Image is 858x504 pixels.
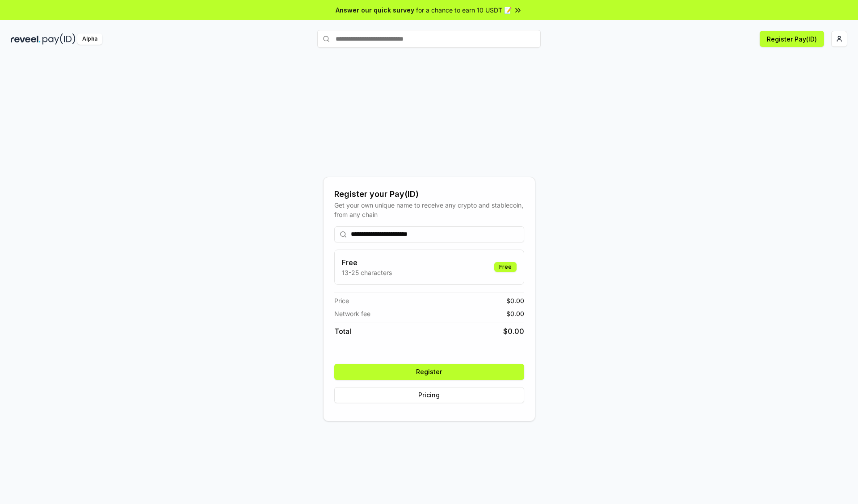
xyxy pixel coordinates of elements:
[334,364,524,380] button: Register
[334,296,349,305] span: Price
[336,5,414,15] span: Answer our quick survey
[42,33,76,45] img: pay_id
[506,296,524,305] span: $ 0.00
[416,5,512,15] span: for a chance to earn 10 USDT 📝
[334,309,370,318] span: Network fee
[506,309,524,318] span: $ 0.00
[760,31,824,47] button: Register Pay(ID)
[503,326,524,337] span: $ 0.00
[11,33,41,45] img: reveel_dark
[494,262,517,272] div: Free
[77,33,102,45] div: Alpha
[334,387,524,403] button: Pricing
[334,188,524,200] div: Register your Pay(ID)
[342,268,392,277] p: 13-25 characters
[342,257,392,268] h3: Free
[334,200,524,219] div: Get your own unique name to receive any crypto and stablecoin, from any chain
[334,326,351,337] span: Total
